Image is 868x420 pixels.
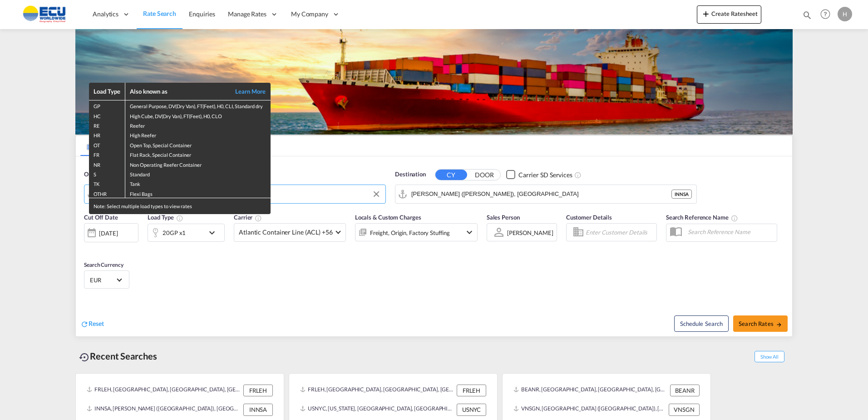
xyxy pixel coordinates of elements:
[89,140,125,149] td: OT
[125,140,271,149] td: Open Top, Special Container
[125,110,271,120] td: High Cube, DV(Dry Van), FT(Feet), H0, CLO
[89,100,125,110] td: GP
[89,159,125,169] td: NR
[125,188,271,198] td: Flexi Bags
[89,83,125,100] th: Load Type
[125,149,271,159] td: Flat Rack, Special Container
[89,178,125,188] td: TK
[89,120,125,130] td: RE
[89,110,125,120] td: HC
[125,178,271,188] td: Tank
[225,87,266,95] a: Learn More
[89,149,125,159] td: FR
[89,188,125,198] td: OTHR
[89,169,125,178] td: S
[125,100,271,110] td: General Purpose, DV(Dry Van), FT(Feet), H0, CLI, Standard dry
[125,159,271,169] td: Non Operating Reefer Container
[125,130,271,139] td: High Reefer
[89,198,271,214] div: Note: Select multiple load types to view rates
[125,169,271,178] td: Standard
[125,120,271,130] td: Reefer
[89,130,125,139] td: HR
[130,87,225,95] div: Also known as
